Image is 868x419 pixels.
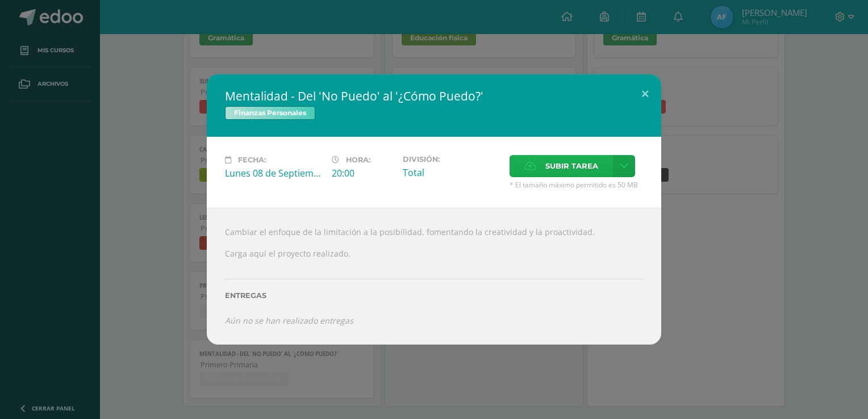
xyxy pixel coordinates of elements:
span: Fecha: [238,156,266,164]
i: Aún no se han realizado entregas [225,315,353,326]
div: Total [403,166,500,179]
div: Lunes 08 de Septiembre [225,167,323,179]
span: Subir tarea [545,156,598,177]
div: 20:00 [332,167,394,179]
label: División: [403,155,500,164]
div: Cambiar el enfoque de la limitación a la posibilidad, fomentando la creatividad y la proactividad... [207,208,661,344]
button: Close (Esc) [629,74,661,113]
span: Finanzas Personales [225,106,315,120]
span: * El tamaño máximo permitido es 50 MB [510,180,643,190]
label: Entregas [225,291,643,300]
h2: Mentalidad - Del 'No Puedo' al '¿Cómo Puedo?' [225,88,643,104]
span: Hora: [346,156,370,164]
